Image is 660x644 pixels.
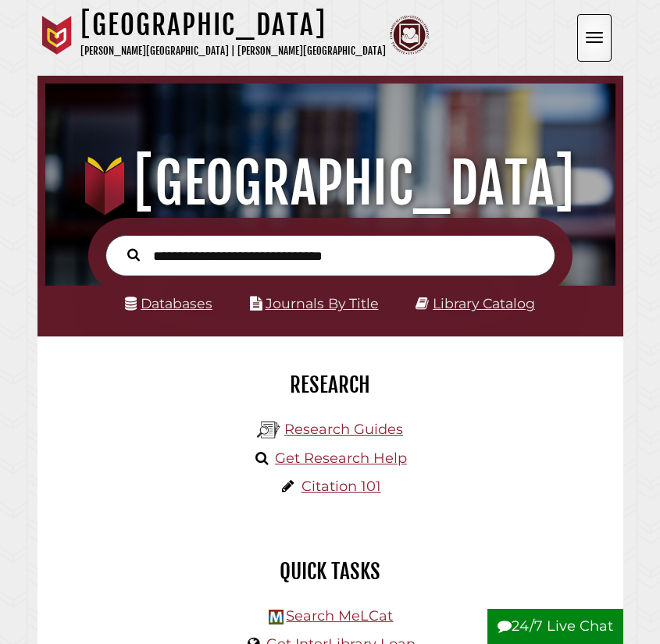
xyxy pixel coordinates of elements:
a: Journals By Title [266,295,379,311]
h1: [GEOGRAPHIC_DATA] [80,8,386,42]
h2: Research [49,372,612,398]
img: Hekman Library Logo [269,610,284,624]
img: Calvin Theological Seminary [390,16,429,55]
a: Citation 101 [301,478,381,495]
a: Library Catalog [433,295,535,311]
i: Search [127,248,140,262]
img: Hekman Library Logo [257,418,280,442]
h1: [GEOGRAPHIC_DATA] [55,149,605,218]
img: Calvin University [37,16,77,55]
a: Databases [125,295,212,311]
button: Search [120,244,148,264]
a: Research Guides [284,421,403,438]
h2: Quick Tasks [49,558,612,585]
a: Get Research Help [275,450,407,467]
button: Open the menu [577,14,612,62]
p: [PERSON_NAME][GEOGRAPHIC_DATA] | [PERSON_NAME][GEOGRAPHIC_DATA] [80,42,386,60]
a: Search MeLCat [286,607,393,624]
